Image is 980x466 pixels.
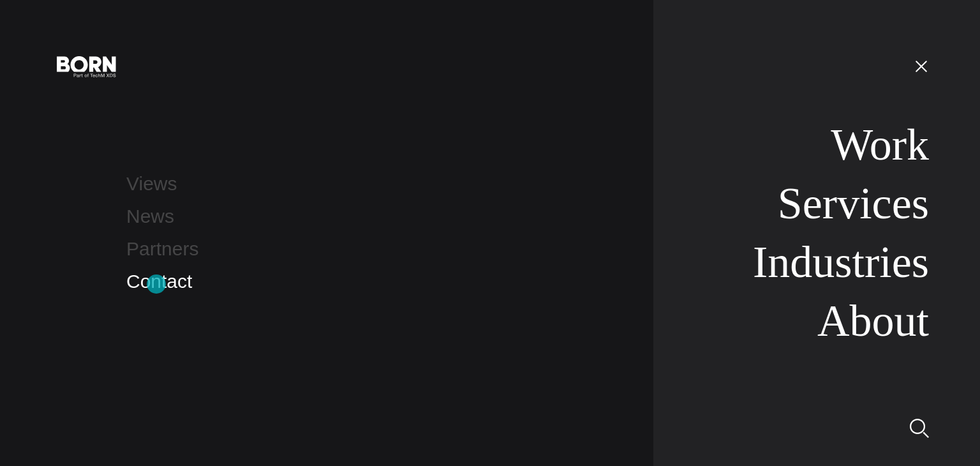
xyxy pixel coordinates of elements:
a: Industries [753,237,929,287]
a: Work [831,120,929,169]
a: News [126,206,174,227]
button: Open [906,52,937,79]
a: About [817,296,929,345]
a: Partners [126,238,198,259]
img: Search [910,419,929,438]
a: Services [778,179,929,228]
a: Contact [126,271,192,292]
a: Views [126,173,177,194]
